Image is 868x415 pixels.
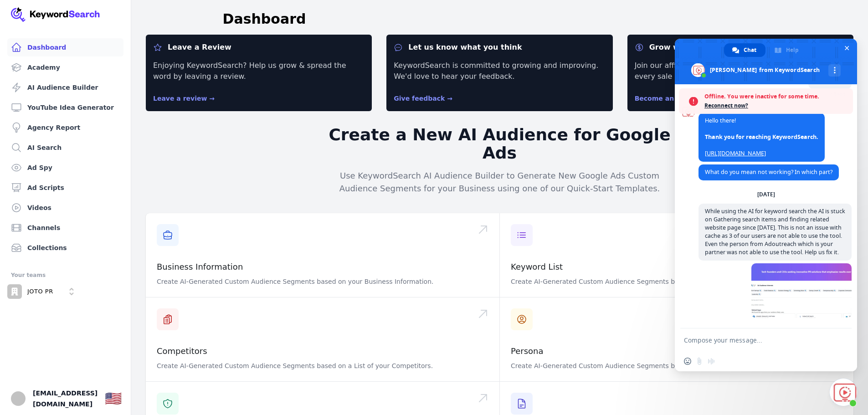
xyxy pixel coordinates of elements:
[105,389,122,408] button: 🇺🇸
[11,270,120,281] div: Your teams
[11,391,26,406] button: Open user button
[223,11,306,27] h1: Dashboard
[705,133,818,141] span: Thank you for reaching KeywordSearch.
[757,192,775,197] div: [DATE]
[394,95,452,102] a: Give feedback
[724,43,765,57] div: Chat
[7,138,123,157] a: AI Search
[511,346,544,356] a: Persona
[157,346,207,356] a: Competitors
[635,95,711,102] a: Become an affiliate
[7,284,79,299] button: Open organization switcher
[7,38,123,56] a: Dashboard
[153,95,215,102] a: Leave a review
[11,391,26,406] img: JoTo PR
[7,159,123,177] a: Ad Spy
[684,358,691,365] span: Insert an emoji
[7,199,123,217] a: Videos
[7,179,123,197] a: Ad Scripts
[744,43,756,57] span: Chat
[7,284,22,299] img: JOTO PR
[7,98,123,117] a: YouTube Idea Generator
[828,64,841,77] div: More channels
[7,78,123,97] a: AI Audience Builder
[635,60,846,82] p: Join our affiliate program and earn 30% commission on every sale you refer.
[27,287,53,296] p: JOTO PR
[842,43,852,53] span: Close chat
[705,207,845,256] span: While using the AI for keyword search the AI is stuck on Gathering search items and finding relat...
[511,262,563,272] a: Keyword List
[394,60,605,82] p: KeywordSearch is committed to growing and improving. We'd love to hear your feedback.
[7,239,123,257] a: Collections
[153,42,365,53] dt: Leave a Review
[153,60,365,82] p: Enjoying KeywordSearch? Help us grow & spread the word by leaving a review.
[447,95,452,102] span: →
[7,219,123,237] a: Channels
[705,149,766,157] a: [URL][DOMAIN_NAME]
[394,42,605,53] dt: Let us know what you think
[105,390,122,407] div: 🇺🇸
[209,95,215,102] span: →
[157,262,243,272] a: Business Information
[705,117,818,157] span: Hello there!
[704,101,848,110] span: Reconnect now?
[705,168,832,176] span: What do you mean not working? In which part?
[7,58,123,77] a: Academy
[325,169,675,195] p: Use KeywordSearch AI Audience Builder to Generate New Google Ads Custom Audience Segments for you...
[33,388,98,410] span: [EMAIL_ADDRESS][DOMAIN_NAME]
[830,379,857,406] div: Close chat
[635,42,846,53] dt: Grow with us!
[684,336,828,344] textarea: Compose your message...
[11,7,100,22] img: Your Company
[325,126,675,162] h2: Create a New AI Audience for Google Ads
[7,118,123,137] a: Agency Report
[704,92,848,101] span: Offline. You were inactive for some time.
